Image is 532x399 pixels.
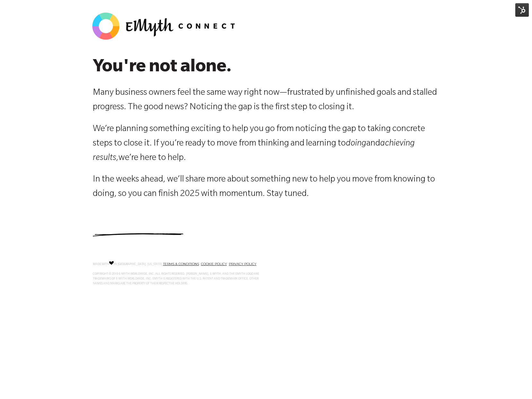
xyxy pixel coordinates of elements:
p: We’re planning something exciting to help you go from noticing the gap to taking concrete steps t... [93,122,440,166]
em: doing [346,139,366,149]
img: underline.svg [93,233,183,236]
span: MADE WITH [93,263,109,266]
img: HubSpot Tools Menu Toggle [515,3,529,17]
a: PRIVACY POLICY [229,262,257,266]
a: COOKIE POLICY [201,262,227,266]
h2: You're not alone. [93,58,440,79]
span: IN [GEOGRAPHIC_DATA], [US_STATE]. [114,263,163,266]
iframe: Chat Widget [500,368,532,399]
span: COPYRIGHT © 2019 E-MYTH WORLDWIDE, INC. ALL RIGHTS RESERVED. [PERSON_NAME], E-MYTH, AND THE EMYTH... [93,272,259,285]
img: EMyth-Connect [90,10,241,42]
p: In the weeks ahead, we’ll share more about something new to help you move from knowing to doing, ... [93,173,440,202]
img: Love [109,261,114,265]
em: achieving results, [93,139,415,163]
a: TERMS & CONDITIONS [163,262,199,266]
p: Many business owners feel the same way right now—frustrated by unfinished goals and stalled progr... [93,86,440,115]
